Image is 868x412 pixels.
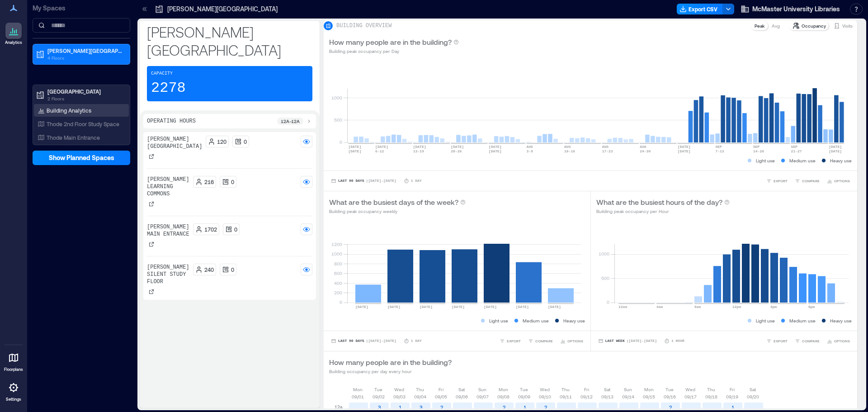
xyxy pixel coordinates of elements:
p: Light use [756,317,775,324]
text: [DATE] [548,305,561,309]
p: 2278 [151,79,186,97]
p: 4 Floors [47,54,123,62]
p: [PERSON_NAME] Main entrance [147,223,189,238]
text: AUG [526,145,533,149]
p: [PERSON_NAME][GEOGRAPHIC_DATA] [47,47,123,54]
span: COMPARE [802,178,820,184]
tspan: 500 [601,275,609,281]
text: [DATE] [355,305,368,309]
p: Wed [394,386,404,393]
p: Fri [584,386,589,393]
p: 09/13 [601,393,613,400]
tspan: 600 [334,270,342,276]
p: Mon [353,386,363,393]
text: AUG [640,145,646,149]
tspan: 1000 [331,251,342,256]
tspan: 1000 [598,251,609,256]
p: 12a [335,403,343,411]
p: Wed [540,386,550,393]
p: Analytics [5,40,22,45]
span: McMaster University Libraries [752,5,840,14]
text: 8pm [808,305,815,309]
text: [DATE] [348,145,361,149]
text: SEP [791,145,798,149]
text: 2 [669,404,672,410]
button: COMPARE [526,336,555,346]
text: [DATE] [387,305,401,309]
p: 09/11 [560,393,572,400]
p: Fri [439,386,443,393]
p: Thu [561,386,570,393]
text: 24-30 [640,149,651,153]
p: Tue [520,386,528,393]
text: 14-20 [753,149,764,153]
p: How many people are in the building? [329,37,452,47]
p: 09/16 [664,393,676,400]
span: EXPORT [774,178,788,184]
p: Thu [707,386,715,393]
text: 2 [503,404,506,410]
p: 09/12 [580,393,593,400]
p: 09/14 [622,393,634,400]
tspan: 0 [340,139,342,145]
p: 0 [244,138,247,145]
text: 7-13 [715,149,724,153]
p: Sat [458,386,465,393]
p: How many people are in the building? [329,357,452,368]
span: OPTIONS [834,338,850,344]
tspan: 200 [334,290,342,295]
p: Light use [489,317,508,324]
tspan: 0 [606,299,609,305]
button: OPTIONS [825,176,852,185]
text: [DATE] [489,149,502,153]
text: 2 [544,404,547,410]
button: EXPORT [498,336,523,346]
p: [PERSON_NAME][GEOGRAPHIC_DATA] [167,5,278,14]
text: [DATE] [375,145,388,149]
text: 17-23 [602,149,613,153]
text: [DATE] [829,149,842,153]
p: Wed [685,386,695,393]
text: AUG [602,145,609,149]
text: [DATE] [420,305,433,309]
p: 09/01 [352,393,364,400]
p: Visits [842,22,853,29]
button: EXPORT [764,176,789,185]
text: 12am [618,305,627,309]
a: Floorplans [1,347,26,375]
p: 09/20 [747,393,759,400]
p: My Spaces [33,4,130,13]
tspan: 0 [340,299,342,305]
text: 3 [378,404,381,410]
text: 4am [656,305,663,309]
button: Last 90 Days |[DATE]-[DATE] [329,176,398,185]
p: 09/08 [497,393,509,400]
p: 1 Day [411,178,422,184]
text: [DATE] [829,145,842,149]
p: Heavy use [563,317,585,324]
text: AUG [564,145,571,149]
p: Building peak occupancy per Day [329,47,459,55]
p: Thode 2nd Floor Study Space [47,120,119,128]
button: Export CSV [677,4,723,14]
text: [DATE] [678,145,691,149]
p: Avg [772,22,780,29]
text: 4pm [770,305,777,309]
text: [DATE] [484,305,497,309]
text: 12pm [732,305,741,309]
p: Light use [756,157,775,164]
span: OPTIONS [834,178,850,184]
p: 09/10 [539,393,551,400]
p: Building peak occupancy per Hour [596,208,730,215]
p: Settings [6,397,21,402]
button: Last 90 Days |[DATE]-[DATE] [329,336,398,346]
p: Building occupancy per day every hour [329,368,452,375]
span: OPTIONS [567,338,583,344]
p: Medium use [523,317,549,324]
p: Thode Main Entrance [47,134,100,141]
p: 0 [231,266,234,273]
button: COMPARE [793,336,821,346]
p: BUILDING OVERVIEW [336,22,392,29]
text: [DATE] [451,145,464,149]
p: 1 Day [411,338,422,344]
